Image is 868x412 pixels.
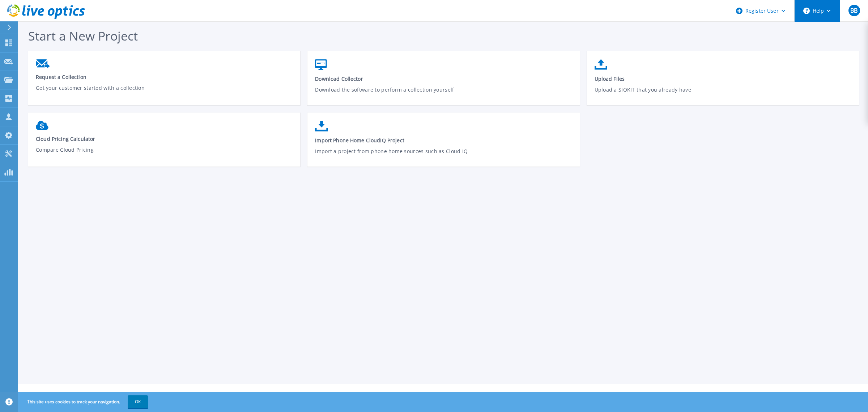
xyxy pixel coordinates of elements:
[28,28,138,44] span: Start a New Project
[315,147,572,164] p: Import a project from phone home sources such as Cloud IQ
[28,117,300,168] a: Cloud Pricing CalculatorCompare Cloud Pricing
[307,56,579,108] a: Download CollectorDownload the software to perform a collection yourself
[36,135,293,142] span: Cloud Pricing Calculator
[128,395,148,408] button: OK
[595,75,852,82] span: Upload Files
[315,86,572,102] p: Download the software to perform a collection yourself
[850,8,858,13] span: BB
[28,56,300,106] a: Request a CollectionGet your customer started with a collection
[315,75,572,82] span: Download Collector
[36,73,293,80] span: Request a Collection
[587,56,859,108] a: Upload FilesUpload a SIOKIT that you already have
[595,86,852,102] p: Upload a SIOKIT that you already have
[315,137,572,144] span: Import Phone Home CloudIQ Project
[36,146,293,163] p: Compare Cloud Pricing
[20,395,148,408] span: This site uses cookies to track your navigation.
[36,84,293,101] p: Get your customer started with a collection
